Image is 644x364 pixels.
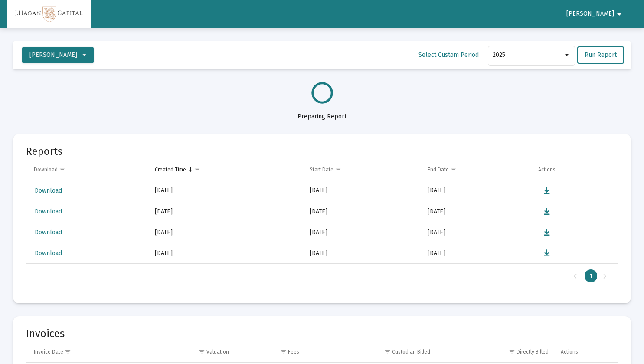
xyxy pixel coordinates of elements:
[585,51,617,59] span: Run Report
[384,348,391,355] span: Show filter options for column 'Custodian Billed'
[310,166,333,173] div: Start Date
[65,348,71,355] span: Show filter options for column 'Invoice Date'
[493,51,505,59] span: 2025
[555,341,618,362] td: Column Actions
[561,348,578,355] div: Actions
[304,180,422,201] td: [DATE]
[304,222,422,243] td: [DATE]
[280,348,287,355] span: Show filter options for column 'Fees'
[304,201,422,222] td: [DATE]
[26,159,618,288] div: Data grid
[26,329,65,338] mat-card-title: Invoices
[155,228,297,237] div: [DATE]
[614,6,624,23] mat-icon: arrow_drop_down
[199,348,205,355] span: Show filter options for column 'Valuation'
[450,166,457,173] span: Show filter options for column 'End Date'
[35,187,62,194] span: Download
[35,229,62,236] span: Download
[304,243,422,264] td: [DATE]
[556,5,635,23] button: [PERSON_NAME]
[598,269,612,282] div: Next Page
[532,159,618,180] td: Column Actions
[566,10,614,18] span: [PERSON_NAME]
[35,208,62,215] span: Download
[155,166,186,173] div: Created Time
[26,159,149,180] td: Column Download
[538,166,556,173] div: Actions
[155,249,297,258] div: [DATE]
[194,166,200,173] span: Show filter options for column 'Created Time'
[206,348,229,355] div: Valuation
[149,159,304,180] td: Column Created Time
[422,243,532,264] td: [DATE]
[26,341,139,362] td: Column Invoice Date
[235,341,305,362] td: Column Fees
[304,159,422,180] td: Column Start Date
[29,51,77,59] span: [PERSON_NAME]
[509,348,515,355] span: Show filter options for column 'Directly Billed'
[139,341,235,362] td: Column Valuation
[585,269,597,282] div: Page 1
[288,348,299,355] div: Fees
[418,51,479,59] span: Select Custom Period
[422,159,532,180] td: Column End Date
[34,166,58,173] div: Download
[26,147,62,156] mat-card-title: Reports
[26,264,618,288] div: Page Navigation
[428,166,449,173] div: End Date
[155,207,297,216] div: [DATE]
[577,46,624,64] button: Run Report
[13,104,631,121] div: Preparing Report
[436,341,555,362] td: Column Directly Billed
[422,201,532,222] td: [DATE]
[59,166,65,173] span: Show filter options for column 'Download'
[22,47,94,63] button: [PERSON_NAME]
[335,166,341,173] span: Show filter options for column 'Start Date'
[305,341,436,362] td: Column Custodian Billed
[13,6,84,23] img: Dashboard
[155,186,297,195] div: [DATE]
[568,269,582,282] div: Previous Page
[35,249,62,257] span: Download
[392,348,430,355] div: Custodian Billed
[422,180,532,201] td: [DATE]
[422,222,532,243] td: [DATE]
[517,348,549,355] div: Directly Billed
[34,348,63,355] div: Invoice Date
